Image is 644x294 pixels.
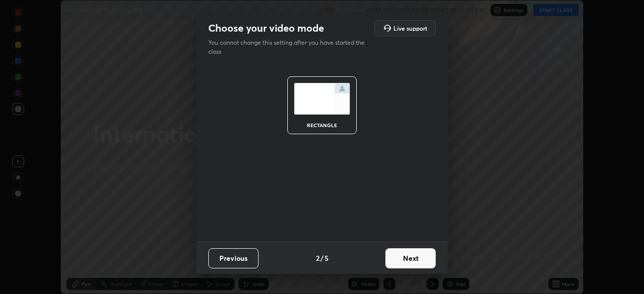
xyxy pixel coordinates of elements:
[325,253,329,263] h4: 5
[316,253,319,263] h4: 2
[385,248,436,268] button: Next
[393,25,427,31] h5: Live support
[208,248,259,268] button: Previous
[294,83,350,115] img: normalScreenIcon.ae25ed63.svg
[320,253,324,263] h4: /
[302,123,342,128] div: rectangle
[208,38,371,56] p: You cannot change this setting after you have started the class
[208,22,324,35] h2: Choose your video mode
